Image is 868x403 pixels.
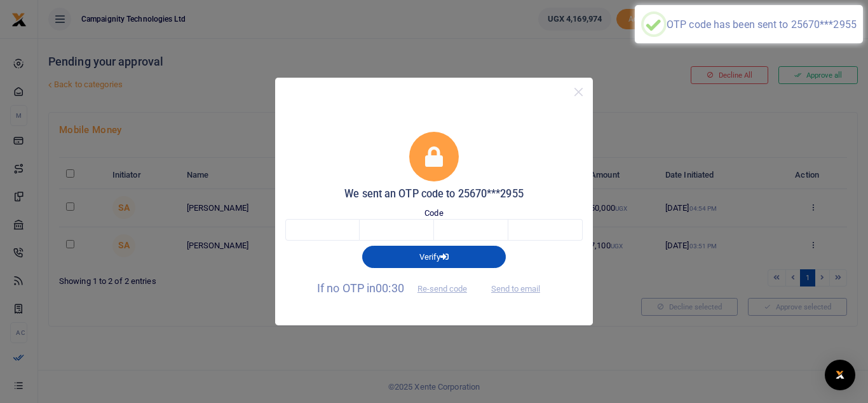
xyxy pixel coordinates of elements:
[285,188,583,201] h5: We sent an OTP code to 25670***2955
[569,83,588,101] button: Close
[667,18,857,31] div: OTP code has been sent to 25670***2955
[317,281,478,295] span: If no OTP in
[376,281,404,295] span: 00:30
[825,360,855,390] div: Open Intercom Messenger
[362,246,506,267] button: Verify
[424,207,443,220] label: Code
